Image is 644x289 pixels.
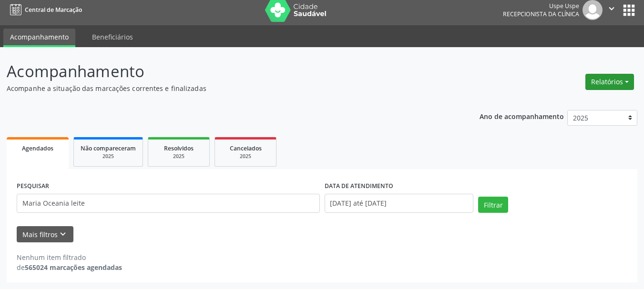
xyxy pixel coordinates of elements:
span: Cancelados [230,144,262,152]
div: 2025 [81,153,136,160]
label: DATA DE ATENDIMENTO [325,179,393,194]
div: 2025 [222,153,269,160]
button: Relatórios [585,74,634,90]
a: Acompanhamento [3,29,75,47]
span: Agendados [22,144,53,152]
p: Ano de acompanhamento [480,110,564,122]
span: Recepcionista da clínica [503,10,579,18]
div: Nenhum item filtrado [17,252,122,262]
button: Mais filtroskeyboard_arrow_down [17,226,73,243]
div: de [17,262,122,272]
p: Acompanhe a situação das marcações correntes e finalizadas [7,83,448,93]
div: Uspe Uspe [503,2,579,10]
p: Acompanhamento [7,60,448,83]
input: Selecione um intervalo [325,194,474,213]
button: apps [621,2,637,19]
i: keyboard_arrow_down [58,229,68,239]
button: Filtrar [478,197,508,213]
span: Central de Marcação [25,6,82,14]
a: Beneficiários [85,29,140,45]
i:  [606,3,617,14]
strong: 565024 marcações agendadas [25,263,122,272]
input: Nome, código do beneficiário ou CPF [17,194,320,213]
div: 2025 [155,153,203,160]
label: PESQUISAR [17,179,49,194]
span: Resolvidos [164,144,194,152]
span: Não compareceram [81,144,136,152]
a: Central de Marcação [7,2,82,18]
